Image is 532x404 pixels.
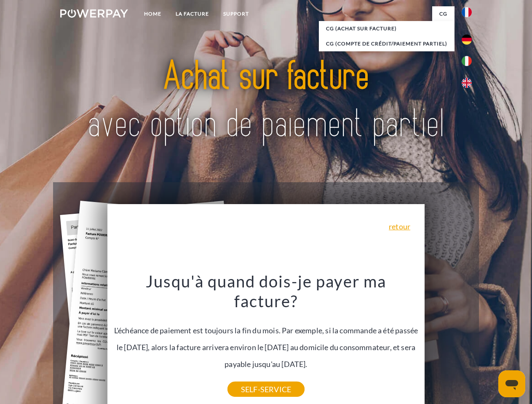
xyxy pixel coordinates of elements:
[137,6,168,21] a: Home
[112,271,420,311] h3: Jusqu'à quand dois-je payer ma facture?
[432,6,454,21] a: CG
[216,6,256,21] a: Support
[227,382,305,397] a: SELF-SERVICE
[60,9,128,18] img: logo-powerpay-white.svg
[112,271,420,389] div: L'échéance de paiement est toujours la fin du mois. Par exemple, si la commande a été passée le [...
[168,6,216,21] a: LA FACTURE
[462,35,472,45] img: de
[462,7,472,17] img: fr
[389,223,410,230] a: retour
[462,78,472,88] img: en
[319,21,454,36] a: CG (achat sur facture)
[80,40,452,161] img: title-powerpay_fr.svg
[462,56,472,66] img: it
[498,370,525,397] iframe: Button to launch messaging window
[319,36,454,51] a: CG (Compte de crédit/paiement partiel)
